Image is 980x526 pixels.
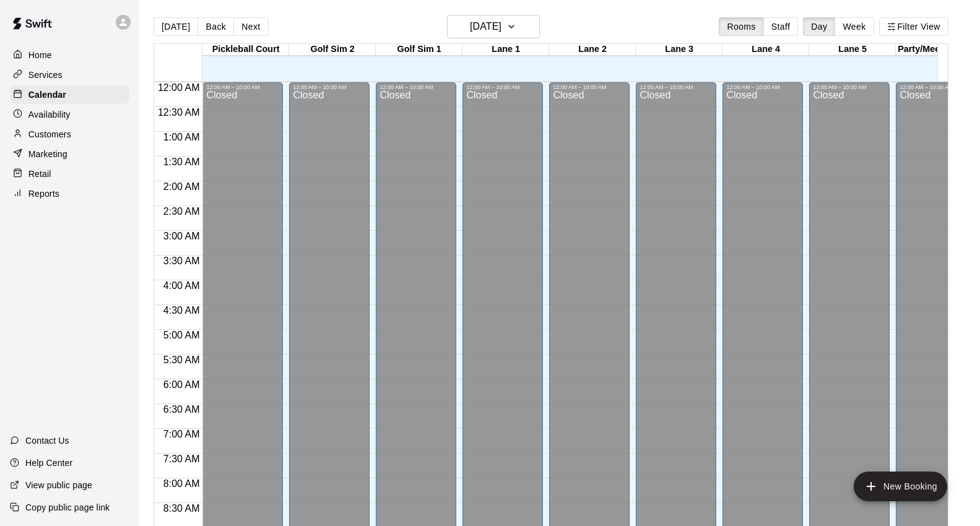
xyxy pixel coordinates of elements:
[293,84,366,90] div: 12:00 AM – 10:00 AM
[803,17,835,36] button: Day
[28,148,67,160] p: Marketing
[636,44,722,56] div: Lane 3
[809,44,896,56] div: Lane 5
[202,44,289,56] div: Pickleball Court
[289,44,376,56] div: Golf Sim 2
[160,206,203,217] span: 2:30 AM
[28,49,52,61] p: Home
[197,17,234,36] button: Back
[28,168,51,180] p: Retail
[160,280,203,291] span: 4:00 AM
[160,503,203,514] span: 8:30 AM
[155,107,203,118] span: 12:30 AM
[835,17,874,36] button: Week
[10,125,129,144] a: Customers
[10,46,129,64] a: Home
[719,17,763,36] button: Rooms
[160,478,203,489] span: 8:00 AM
[640,84,713,90] div: 12:00 AM – 10:00 AM
[160,231,203,241] span: 3:00 AM
[763,17,799,36] button: Staff
[379,84,453,90] div: 12:00 AM – 10:00 AM
[160,379,203,390] span: 6:00 AM
[462,44,549,56] div: Lane 1
[25,479,92,491] p: View public page
[160,355,203,365] span: 5:30 AM
[28,128,71,140] p: Customers
[160,157,203,167] span: 1:30 AM
[28,88,66,101] p: Calendar
[10,85,129,104] a: Calendar
[160,305,203,316] span: 4:30 AM
[25,501,110,514] p: Copy public page link
[470,18,501,35] h6: [DATE]
[233,17,268,36] button: Next
[25,457,72,469] p: Help Center
[553,84,626,90] div: 12:00 AM – 10:00 AM
[25,434,69,447] p: Contact Us
[155,82,203,93] span: 12:00 AM
[549,44,636,56] div: Lane 2
[160,454,203,464] span: 7:30 AM
[722,44,809,56] div: Lane 4
[447,15,540,38] button: [DATE]
[28,108,71,121] p: Availability
[160,330,203,340] span: 5:00 AM
[10,145,129,163] a: Marketing
[726,84,799,90] div: 12:00 AM – 10:00 AM
[376,44,462,56] div: Golf Sim 1
[160,132,203,142] span: 1:00 AM
[160,429,203,439] span: 7:00 AM
[900,84,973,90] div: 12:00 AM – 10:00 AM
[154,17,198,36] button: [DATE]
[10,105,129,124] a: Availability
[854,472,947,501] button: add
[10,165,129,183] a: Retail
[466,84,539,90] div: 12:00 AM – 10:00 AM
[813,84,886,90] div: 12:00 AM – 10:00 AM
[28,188,59,200] p: Reports
[160,256,203,266] span: 3:30 AM
[28,69,63,81] p: Services
[206,84,279,90] div: 12:00 AM – 10:00 AM
[10,184,129,203] a: Reports
[879,17,948,36] button: Filter View
[160,181,203,192] span: 2:00 AM
[160,404,203,415] span: 6:30 AM
[10,66,129,84] a: Services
